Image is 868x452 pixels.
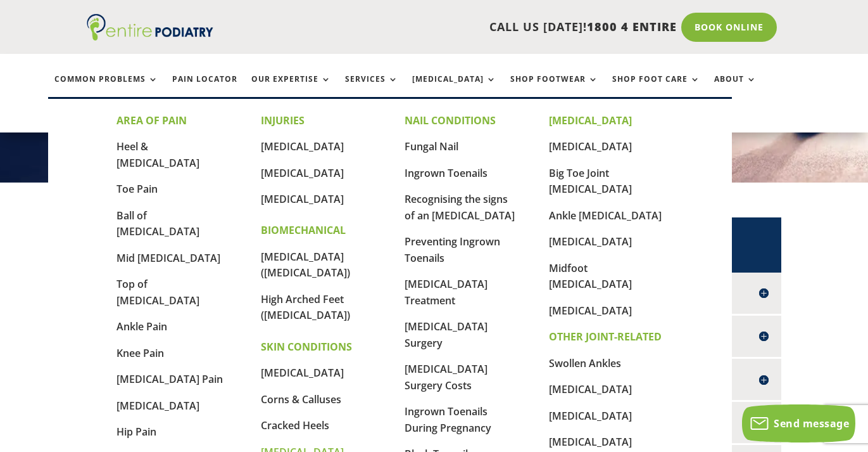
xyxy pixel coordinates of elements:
[714,75,757,102] a: About
[261,392,341,406] a: Corns & Calluses
[405,166,487,180] a: Ingrown Toenails
[261,139,344,153] a: [MEDICAL_DATA]
[261,340,352,354] strong: SKIN CONDITIONS
[742,404,855,442] button: Send message
[261,113,305,127] strong: INJURIES
[116,277,199,307] a: Top of [MEDICAL_DATA]
[87,30,213,43] a: Entire Podiatry
[549,330,662,344] strong: OTHER JOINT-RELATED
[549,435,632,449] a: [MEDICAL_DATA]
[116,251,220,265] a: Mid [MEDICAL_DATA]
[405,320,487,350] a: [MEDICAL_DATA] Surgery
[405,404,491,435] a: Ingrown Toenails During Pregnancy
[549,409,632,423] a: [MEDICAL_DATA]
[116,320,167,333] a: Ankle Pain
[261,366,344,380] a: [MEDICAL_DATA]
[549,113,632,127] strong: [MEDICAL_DATA]
[681,13,777,42] a: Book Online
[116,209,199,239] a: Ball of [MEDICAL_DATA]
[549,261,632,292] a: Midfoot [MEDICAL_DATA]
[587,19,677,34] span: 1800 4 ENTIRE
[405,139,458,153] a: Fungal Nail
[405,277,487,307] a: [MEDICAL_DATA] Treatment
[549,235,632,249] a: [MEDICAL_DATA]
[612,75,700,102] a: Shop Foot Care
[510,75,598,102] a: Shop Footwear
[116,113,187,127] strong: AREA OF PAIN
[116,346,164,360] a: Knee Pain
[549,166,632,197] a: Big Toe Joint [MEDICAL_DATA]
[87,14,213,41] img: logo (1)
[245,19,677,36] p: CALL US [DATE]!
[116,372,223,386] a: [MEDICAL_DATA] Pain
[261,418,329,432] a: Cracked Heels
[774,416,849,430] span: Send message
[405,235,500,265] a: Preventing Ingrown Toenails
[261,223,346,237] strong: BIOMECHANICAL
[116,425,156,439] a: Hip Pain
[116,139,199,170] a: Heel & [MEDICAL_DATA]
[116,182,158,196] a: Toe Pain
[172,75,237,102] a: Pain Locator
[261,166,344,180] a: [MEDICAL_DATA]
[549,304,632,318] a: [MEDICAL_DATA]
[345,75,398,102] a: Services
[405,192,515,223] a: Recognising the signs of an [MEDICAL_DATA]
[261,292,350,323] a: High Arched Feet ([MEDICAL_DATA])
[54,75,158,102] a: Common Problems
[549,382,632,396] a: [MEDICAL_DATA]
[549,209,662,223] a: Ankle [MEDICAL_DATA]
[405,113,496,127] strong: NAIL CONDITIONS
[549,356,621,370] a: Swollen Ankles
[405,362,487,392] a: [MEDICAL_DATA] Surgery Costs
[261,250,350,280] a: [MEDICAL_DATA] ([MEDICAL_DATA])
[261,192,344,206] a: [MEDICAL_DATA]
[412,75,496,102] a: [MEDICAL_DATA]
[116,399,199,413] a: [MEDICAL_DATA]
[549,139,632,153] a: [MEDICAL_DATA]
[251,75,331,102] a: Our Expertise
